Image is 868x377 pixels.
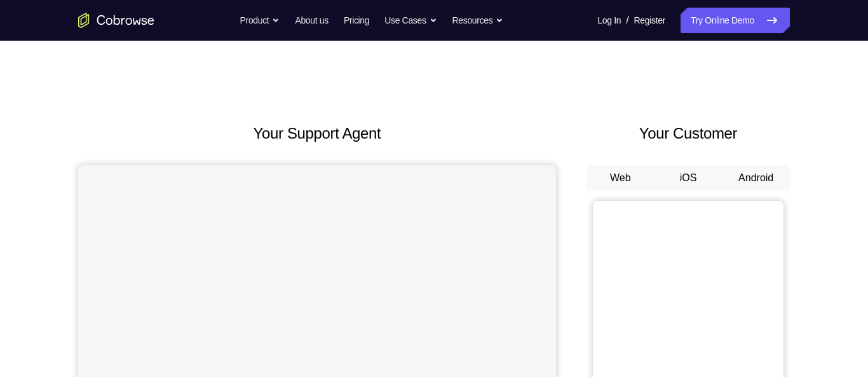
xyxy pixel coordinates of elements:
[384,8,437,33] button: Use Cases
[78,13,154,28] a: Go to the home page
[452,8,504,33] button: Resources
[344,8,369,33] a: Pricing
[634,8,665,33] a: Register
[295,8,328,33] a: About us
[240,8,280,33] button: Product
[626,13,628,28] span: /
[587,165,654,191] button: Web
[597,8,621,33] a: Log In
[587,122,790,145] h2: Your Customer
[78,122,556,145] h2: Your Support Agent
[654,165,722,191] button: iOS
[681,8,790,33] a: Try Online Demo
[722,165,790,191] button: Android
